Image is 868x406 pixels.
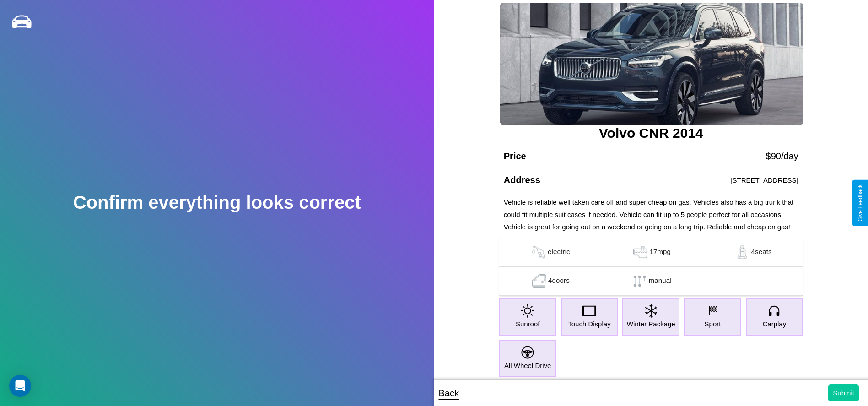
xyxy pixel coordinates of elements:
[766,148,798,164] p: $ 90 /day
[828,384,859,401] button: Submit
[499,125,803,141] h3: Volvo CNR 2014
[499,238,803,296] table: simple table
[439,385,459,401] p: Back
[516,318,540,330] p: Sunroof
[568,318,610,330] p: Touch Display
[73,192,361,213] h2: Confirm everything looks correct
[705,318,721,330] p: Sport
[649,245,671,259] p: 17 mpg
[530,274,548,288] img: gas
[548,274,570,288] p: 4 doors
[857,184,863,222] div: Give Feedback
[730,174,798,186] p: [STREET_ADDRESS]
[504,196,798,233] p: Vehicle is reliable well taken care off and super cheap on gas. Vehicles also has a big trunk tha...
[529,245,548,259] img: gas
[504,359,551,372] p: All Wheel Drive
[733,245,751,259] img: gas
[631,245,649,259] img: gas
[504,175,540,185] h4: Address
[504,151,526,162] h4: Price
[627,318,675,330] p: Winter Package
[762,318,786,330] p: Carplay
[548,245,570,259] p: electric
[751,245,772,259] p: 4 seats
[9,375,31,397] div: Open Intercom Messenger
[649,274,672,288] p: manual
